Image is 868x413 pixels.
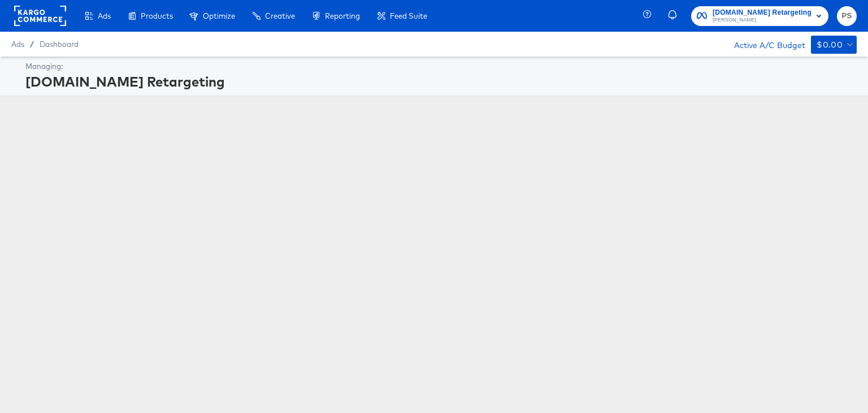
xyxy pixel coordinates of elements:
span: PS [841,10,852,23]
span: Feed Suite [390,11,427,20]
span: Reporting [325,11,360,20]
div: $0.00 [817,38,843,52]
span: Products [141,11,173,20]
span: Creative [265,11,295,20]
div: Active A/C Budget [722,36,805,53]
span: Ads [98,11,111,20]
button: PS [837,6,857,26]
span: Ads [11,40,24,49]
span: [PERSON_NAME] [713,16,811,25]
span: [DOMAIN_NAME] Retargeting [713,7,811,19]
span: / [24,40,40,49]
button: $0.00 [811,36,857,54]
a: Dashboard [40,40,79,49]
button: [DOMAIN_NAME] Retargeting[PERSON_NAME] [691,6,828,26]
span: Optimize [203,11,235,20]
div: Managing: [25,61,854,72]
div: [DOMAIN_NAME] Retargeting [25,72,854,91]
